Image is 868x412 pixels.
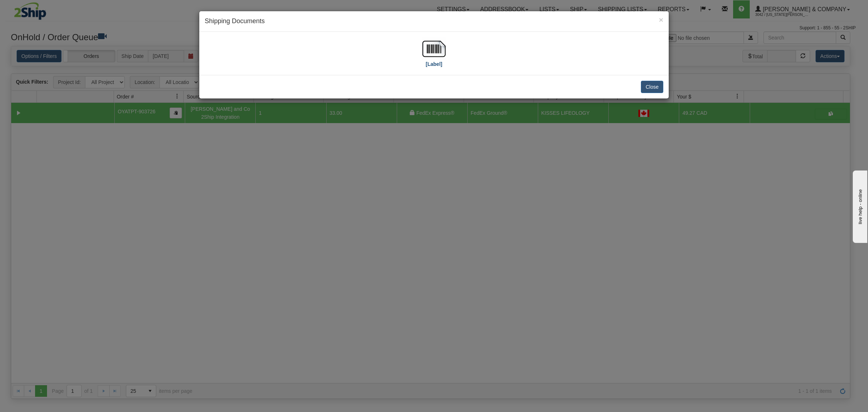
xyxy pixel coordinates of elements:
a: [Label] [422,45,446,67]
button: Close [641,81,663,93]
button: Close [659,16,663,24]
iframe: chat widget [851,169,867,243]
img: barcode.jpg [422,37,446,60]
h4: Shipping Documents [205,17,663,26]
label: [Label] [426,60,442,68]
div: live help - online [5,6,67,12]
span: × [659,16,663,24]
